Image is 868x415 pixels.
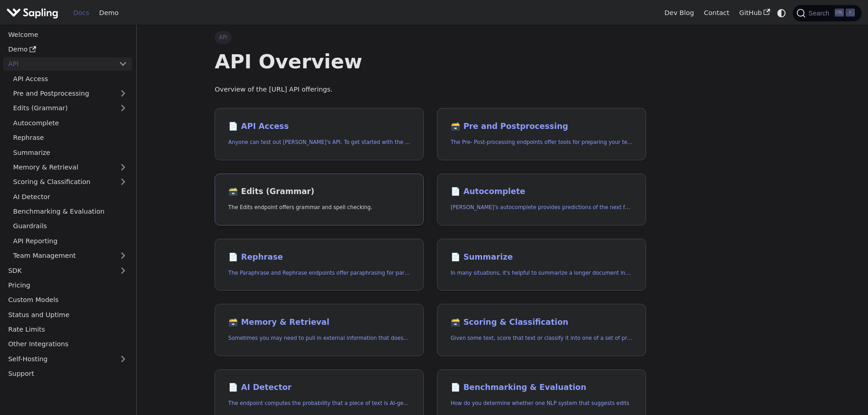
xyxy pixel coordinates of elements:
[6,6,62,20] a: Sapling.ai
[228,334,410,343] p: Sometimes you may need to pull in external information that doesn't fit in the context size of an...
[451,318,632,328] h2: Scoring & Classification
[114,264,132,277] button: Expand sidebar category 'SDK'
[3,28,132,41] a: Welcome
[8,190,132,203] a: AI Detector
[8,146,132,159] a: Summarize
[451,187,632,197] h2: Autocomplete
[451,122,632,132] h2: Pre and Postprocessing
[8,249,132,262] a: Team Management
[228,187,410,197] h2: Edits (Grammar)
[228,122,410,132] h2: API Access
[215,49,646,74] h1: API Overview
[437,108,646,160] a: 🗃️ Pre and PostprocessingThe Pre- Post-processing endpoints offer tools for preparing your text d...
[228,383,410,393] h2: AI Detector
[451,138,632,147] p: The Pre- Post-processing endpoints offer tools for preparing your text data for ingestation as we...
[3,338,132,351] a: Other Integrations
[8,205,132,218] a: Benchmarking & Evaluation
[8,87,132,100] a: Pre and Postprocessing
[8,220,132,233] a: Guardrails
[3,308,132,321] a: Status and Uptime
[6,6,58,20] img: Sapling.ai
[215,31,646,44] nav: Breadcrumbs
[3,323,132,336] a: Rate Limits
[3,279,132,292] a: Pricing
[228,399,410,408] p: The endpoint computes the probability that a piece of text is AI-generated,
[228,269,410,277] p: The Paraphrase and Rephrase endpoints offer paraphrasing for particular styles.
[3,293,132,307] a: Custom Models
[8,102,132,115] a: Edits (Grammar)
[793,5,861,21] button: Search (Ctrl+K)
[215,31,231,44] span: API
[775,6,788,20] button: Switch between dark and light mode (currently system mode)
[451,383,632,393] h2: Benchmarking & Evaluation
[846,9,855,17] kbd: K
[8,116,132,129] a: Autocomplete
[215,174,424,226] a: 🗃️ Edits (Grammar)The Edits endpoint offers grammar and spell checking.
[451,399,632,408] p: How do you determine whether one NLP system that suggests edits
[8,234,132,247] a: API Reporting
[8,175,132,189] a: Scoring & Classification
[68,6,94,20] a: Docs
[114,57,132,71] button: Collapse sidebar category 'API'
[451,252,632,262] h2: Summarize
[437,174,646,226] a: 📄️ Autocomplete[PERSON_NAME]'s autocomplete provides predictions of the next few characters or words
[8,72,132,85] a: API Access
[451,203,632,212] p: Sapling's autocomplete provides predictions of the next few characters or words
[806,10,835,17] span: Search
[8,131,132,144] a: Rephrase
[228,203,410,212] p: The Edits endpoint offers grammar and spell checking.
[215,304,424,356] a: 🗃️ Memory & RetrievalSometimes you may need to pull in external information that doesn't fit in t...
[437,239,646,291] a: 📄️ SummarizeIn many situations, it's helpful to summarize a longer document into a shorter, more ...
[228,138,410,147] p: Anyone can test out Sapling's API. To get started with the API, simply:
[451,269,632,277] p: In many situations, it's helpful to summarize a longer document into a shorter, more easily diges...
[228,252,410,262] h2: Rephrase
[3,264,114,277] a: SDK
[699,6,734,20] a: Contact
[734,6,775,20] a: GitHub
[3,352,132,365] a: Self-Hosting
[215,239,424,291] a: 📄️ RephraseThe Paraphrase and Rephrase endpoints offer paraphrasing for particular styles.
[437,304,646,356] a: 🗃️ Scoring & ClassificationGiven some text, score that text or classify it into one of a set of p...
[451,334,632,343] p: Given some text, score that text or classify it into one of a set of pre-specified categories.
[215,84,646,95] p: Overview of the [URL] API offerings.
[3,43,132,56] a: Demo
[215,108,424,160] a: 📄️ API AccessAnyone can test out [PERSON_NAME]'s API. To get started with the API, simply:
[94,6,123,20] a: Demo
[659,6,699,20] a: Dev Blog
[8,161,132,174] a: Memory & Retrieval
[3,57,114,71] a: API
[3,367,132,380] a: Support
[228,318,410,328] h2: Memory & Retrieval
